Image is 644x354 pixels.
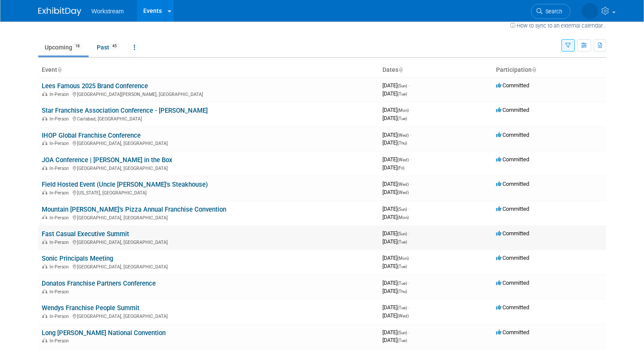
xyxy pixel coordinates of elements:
[397,314,409,318] span: (Wed)
[397,116,407,121] span: (Tue)
[49,338,71,344] span: In-Person
[410,132,411,138] span: -
[382,164,404,171] span: [DATE]
[496,255,529,261] span: Committed
[397,182,409,187] span: (Wed)
[42,314,47,318] img: In-Person Event
[496,132,529,138] span: Committed
[49,314,71,319] span: In-Person
[496,304,529,311] span: Committed
[42,166,47,170] img: In-Person Event
[38,63,379,77] th: Event
[42,190,47,194] img: In-Person Event
[49,116,71,122] span: In-Person
[408,280,410,286] span: -
[382,189,409,195] span: [DATE]
[408,206,410,212] span: -
[496,329,529,336] span: Committed
[496,107,529,113] span: Committed
[397,231,407,236] span: (Sun)
[397,83,407,88] span: (Sun)
[397,240,407,244] span: (Tue)
[38,7,81,16] img: ExhibitDay
[49,166,71,171] span: In-Person
[382,206,410,212] span: [DATE]
[42,156,173,164] a: JOA Conference | [PERSON_NAME] in the Box
[73,43,82,49] span: 18
[42,206,226,213] a: Mountain [PERSON_NAME]’s Pizza Annual Franchise Convention
[496,206,529,212] span: Committed
[57,66,62,73] a: Sort by Event Name
[397,264,407,269] span: (Tue)
[397,190,409,195] span: (Wed)
[408,82,410,89] span: -
[42,141,47,145] img: In-Person Event
[110,43,119,49] span: 45
[382,214,409,220] span: [DATE]
[90,39,126,55] a: Past45
[382,280,410,286] span: [DATE]
[382,156,411,163] span: [DATE]
[397,207,407,212] span: (Sun)
[398,66,403,73] a: Sort by Start Date
[397,141,407,145] span: (Thu)
[496,156,529,163] span: Committed
[42,164,376,171] div: [GEOGRAPHIC_DATA], [GEOGRAPHIC_DATA]
[397,281,407,286] span: (Tue)
[42,263,376,270] div: [GEOGRAPHIC_DATA], [GEOGRAPHIC_DATA]
[397,289,407,294] span: (Thu)
[397,166,404,170] span: (Fri)
[397,157,409,162] span: (Wed)
[379,63,493,77] th: Dates
[382,288,407,294] span: [DATE]
[42,92,47,96] img: In-Person Event
[408,304,410,311] span: -
[582,3,598,19] img: Rousie Mok
[49,141,71,146] span: In-Person
[408,329,410,336] span: -
[42,238,376,245] div: [GEOGRAPHIC_DATA], [GEOGRAPHIC_DATA]
[38,39,89,55] a: Upcoming18
[410,255,411,261] span: -
[397,338,407,343] span: (Tue)
[410,156,411,163] span: -
[382,181,411,187] span: [DATE]
[397,108,409,113] span: (Mon)
[410,107,411,113] span: -
[42,115,376,122] div: Carlsbad, [GEOGRAPHIC_DATA]
[49,190,71,196] span: In-Person
[42,189,376,196] div: [US_STATE], [GEOGRAPHIC_DATA]
[397,92,407,96] span: (Tue)
[382,107,411,113] span: [DATE]
[42,289,47,293] img: In-Person Event
[382,337,407,343] span: [DATE]
[496,82,529,89] span: Committed
[382,139,407,146] span: [DATE]
[382,263,407,269] span: [DATE]
[382,255,411,261] span: [DATE]
[42,132,141,139] a: IHOP Global Franchise Conference
[382,230,410,237] span: [DATE]
[496,181,529,187] span: Committed
[531,4,570,19] a: Search
[42,181,208,188] a: Field Hosted Event (Uncle [PERSON_NAME]'s Steakhouse)
[42,240,47,244] img: In-Person Event
[382,238,407,245] span: [DATE]
[42,82,148,90] a: Lees Famous 2025 Brand Conference
[410,181,411,187] span: -
[42,264,47,268] img: In-Person Event
[496,230,529,237] span: Committed
[92,8,124,15] span: Workstream
[397,215,409,220] span: (Mon)
[493,63,606,77] th: Participation
[382,329,410,336] span: [DATE]
[42,338,47,342] img: In-Person Event
[496,280,529,286] span: Committed
[408,230,410,237] span: -
[510,22,606,29] a: How to sync to an external calendar...
[397,305,407,310] span: (Tue)
[42,139,376,146] div: [GEOGRAPHIC_DATA], [GEOGRAPHIC_DATA]
[42,90,376,97] div: [GEOGRAPHIC_DATA][PERSON_NAME], [GEOGRAPHIC_DATA]
[397,256,409,261] span: (Mon)
[49,264,71,270] span: In-Person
